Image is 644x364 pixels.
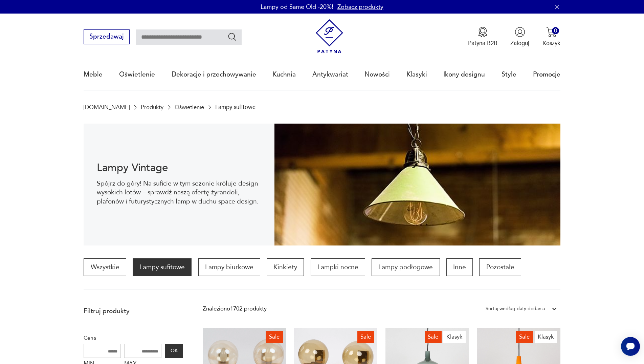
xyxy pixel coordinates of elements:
[84,29,129,44] button: Sprzedawaj
[97,179,262,206] p: Spójrz do góry! Na suficie w tym sezonie króluje design wysokich lotów – sprawdź naszą ofertę żyr...
[175,104,204,110] a: Oświetlenie
[486,304,545,313] div: Sortuj według daty dodania
[552,27,559,34] div: 0
[443,59,485,90] a: Ikony designu
[510,27,529,47] button: Zaloguj
[546,27,557,37] img: Ikona koszyka
[364,59,390,90] a: Nowości
[621,337,640,356] iframe: Smartsupp widget button
[198,258,260,276] a: Lampy biurkowe
[515,27,525,37] img: Ikonka użytkownika
[274,124,560,245] img: Lampy sufitowe w stylu vintage
[533,59,560,90] a: Promocje
[261,3,333,11] p: Lampy od Same Old -20%!
[227,32,237,42] button: Szukaj
[542,27,560,47] button: 0Koszyk
[468,39,497,47] p: Patyna B2B
[311,258,365,276] a: Lampki nocne
[141,104,163,110] a: Produkty
[479,258,521,276] a: Pozostałe
[119,59,155,90] a: Oświetlenie
[502,59,516,90] a: Style
[84,35,129,40] a: Sprzedawaj
[478,27,488,37] img: Ikona medalu
[542,39,560,47] p: Koszyk
[510,39,529,47] p: Zaloguj
[203,304,267,313] div: Znaleziono 1702 produkty
[312,19,347,53] img: Patyna - sklep z meblami i dekoracjami vintage
[267,258,304,276] a: Kinkiety
[446,258,473,276] a: Inne
[172,59,256,90] a: Dekoracje i przechowywanie
[406,59,427,90] a: Klasyki
[133,258,192,276] a: Lampy sufitowe
[97,163,262,173] h1: Lampy Vintage
[272,59,296,90] a: Kuchnia
[468,27,497,47] button: Patyna B2B
[84,258,126,276] a: Wszystkie
[84,59,103,90] a: Meble
[84,104,130,110] a: [DOMAIN_NAME]
[337,3,383,11] a: Zobacz produkty
[468,27,497,47] a: Ikona medaluPatyna B2B
[84,307,183,316] p: Filtruj produkty
[215,104,256,110] p: Lampy sufitowe
[165,344,183,358] button: OK
[372,258,440,276] a: Lampy podłogowe
[84,334,183,342] p: Cena
[312,59,348,90] a: Antykwariat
